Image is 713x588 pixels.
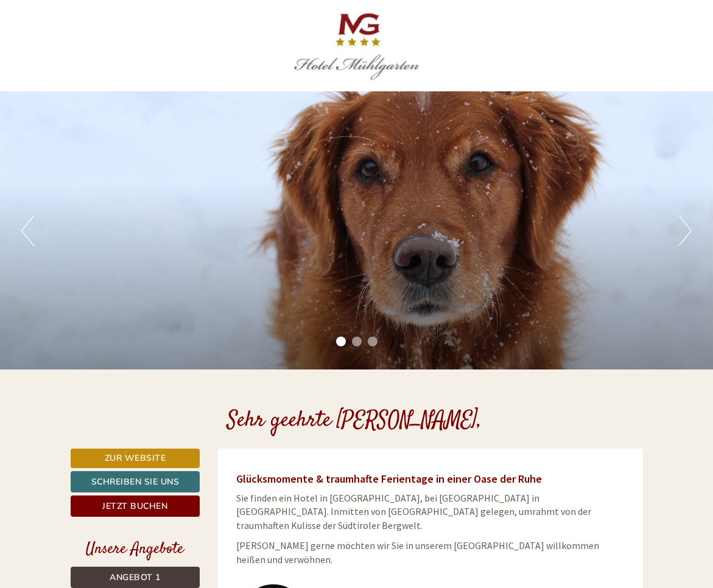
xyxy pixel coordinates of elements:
span: Glücksmomente & traumhafte Ferientage in einer Oase der Ruhe [236,472,542,486]
span: Sie finden ein Hotel in [GEOGRAPHIC_DATA], bei [GEOGRAPHIC_DATA] in [GEOGRAPHIC_DATA]. Inmitten v... [236,492,591,532]
a: Jetzt buchen [71,495,200,517]
button: Previous [21,215,34,246]
div: Unsere Angebote [71,538,200,561]
p: [PERSON_NAME] gerne möchten wir Sie in unserem [GEOGRAPHIC_DATA] willkommen heißen und verwöhnen. [236,539,625,567]
button: Next [679,215,692,246]
h1: Sehr geehrte [PERSON_NAME], [227,409,482,433]
a: Zur Website [71,449,200,468]
a: Schreiben Sie uns [71,471,200,492]
span: Angebot 1 [110,572,161,583]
